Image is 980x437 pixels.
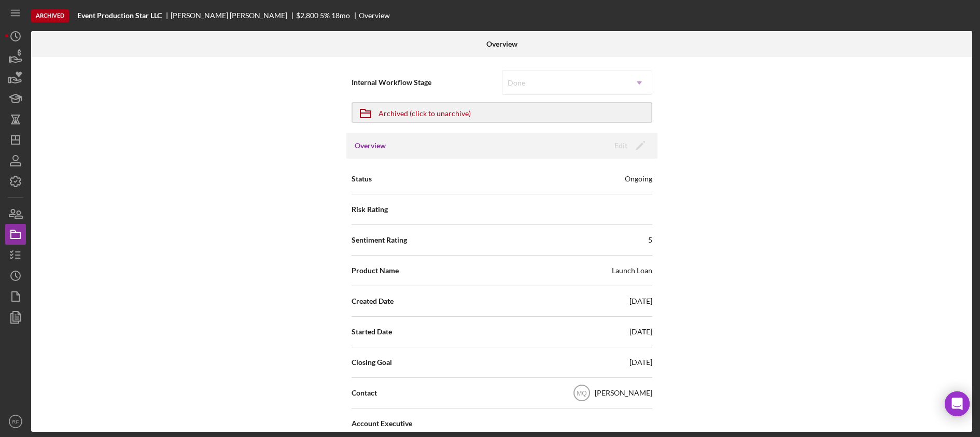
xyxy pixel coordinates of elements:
[31,9,69,22] div: Archived
[608,138,649,153] button: Edit
[945,391,970,416] div: Open Intercom Messenger
[612,265,652,276] div: Launch Loan
[486,40,517,48] b: Overview
[352,174,372,184] span: Status
[352,418,412,429] span: Account Executive
[352,296,394,306] span: Created Date
[352,265,399,276] span: Product Name
[77,11,162,20] b: Event Production Star LLC
[331,11,350,20] div: 18 mo
[296,11,318,20] div: $2,800
[352,235,407,245] span: Sentiment Rating
[352,327,392,337] span: Started Date
[352,204,388,215] span: Risk Rating
[320,11,330,20] div: 5 %
[355,140,386,151] h3: Overview
[648,235,652,245] div: 5
[5,411,26,432] button: RF
[625,174,652,184] div: Ongoing
[595,388,652,398] div: [PERSON_NAME]
[12,419,19,425] text: RF
[359,11,390,20] div: Overview
[352,357,392,368] span: Closing Goal
[577,390,586,397] text: MQ
[352,388,377,398] span: Contact
[379,103,471,122] div: Archived (click to unarchive)
[352,77,502,88] span: Internal Workflow Stage
[629,327,652,337] div: [DATE]
[629,296,652,306] div: [DATE]
[171,11,296,20] div: [PERSON_NAME] [PERSON_NAME]
[352,102,652,123] button: Archived (click to unarchive)
[629,357,652,368] div: [DATE]
[614,138,627,153] div: Edit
